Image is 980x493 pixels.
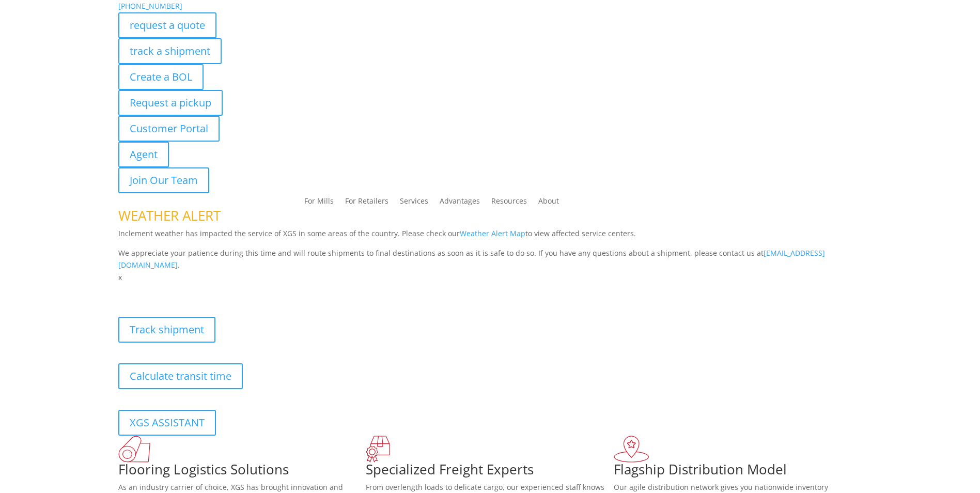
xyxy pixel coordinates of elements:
a: For Retailers [345,197,388,209]
b: Visibility, transparency, and control for your entire supply chain. [118,285,349,295]
a: Join Our Team [118,167,209,193]
a: Advantages [440,197,480,209]
a: Create a BOL [118,64,204,90]
a: For Mills [304,197,334,209]
a: Track shipment [118,317,215,343]
img: xgs-icon-total-supply-chain-intelligence-red [118,436,150,463]
a: XGS ASSISTANT [118,410,216,436]
a: Customer Portal [118,116,220,142]
p: Inclement weather has impacted the service of XGS in some areas of the country. Please check our ... [118,227,862,247]
a: Calculate transit time [118,363,243,389]
a: Resources [491,197,527,209]
a: track a shipment [118,38,222,64]
a: Agent [118,142,169,167]
a: Services [400,197,428,209]
p: x [118,271,862,284]
span: WEATHER ALERT [118,206,221,225]
a: About [538,197,559,209]
img: xgs-icon-focused-on-flooring-red [366,436,390,463]
p: We appreciate your patience during this time and will route shipments to final destinations as so... [118,247,862,272]
h1: Flooring Logistics Solutions [118,463,366,481]
h1: Specialized Freight Experts [366,463,614,481]
img: xgs-icon-flagship-distribution-model-red [614,436,649,463]
h1: Flagship Distribution Model [614,463,862,481]
a: request a quote [118,12,216,38]
a: [PHONE_NUMBER] [118,1,182,11]
a: Request a pickup [118,90,223,116]
a: Weather Alert Map [460,228,525,238]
